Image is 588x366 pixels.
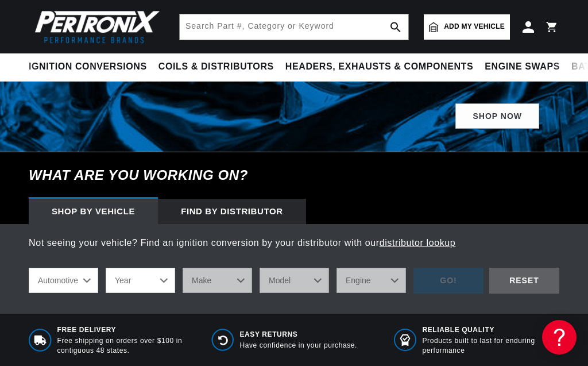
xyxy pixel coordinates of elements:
input: Search Part #, Category or Keyword [180,14,408,40]
span: Coils & Distributors [158,61,274,73]
p: Have confidence in your purchase. [239,341,357,350]
div: Find by Distributor [158,199,306,224]
select: Make [183,268,252,293]
span: Headers, Exhausts & Components [285,61,473,73]
span: RELIABLE QUALITY [422,325,559,335]
span: Engine Swaps [485,61,560,73]
select: Model [260,268,329,293]
img: Pertronix [29,7,161,47]
p: Not seeing your vehicle? Find an ignition conversion by your distributor with our [29,236,559,251]
span: Easy Returns [239,330,357,340]
summary: Coils & Distributors [153,53,280,80]
a: distributor lookup [380,238,456,248]
select: Ride Type [29,268,98,293]
summary: Ignition Conversions [29,53,153,80]
p: Products built to last for enduring performance [422,336,559,356]
div: RESET [489,268,559,294]
summary: Headers, Exhausts & Components [280,53,479,80]
span: Add my vehicle [444,21,505,32]
select: Year [106,268,175,293]
select: Engine [336,268,406,293]
p: Free shipping on orders over $100 in contiguous 48 states. [57,336,194,356]
a: Add my vehicle [424,14,510,40]
div: Shop by vehicle [29,199,158,224]
span: Free Delivery [57,325,194,335]
button: search button [383,14,408,40]
a: SHOP NOW [455,103,539,129]
summary: Engine Swaps [479,53,566,80]
span: Ignition Conversions [29,61,147,73]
